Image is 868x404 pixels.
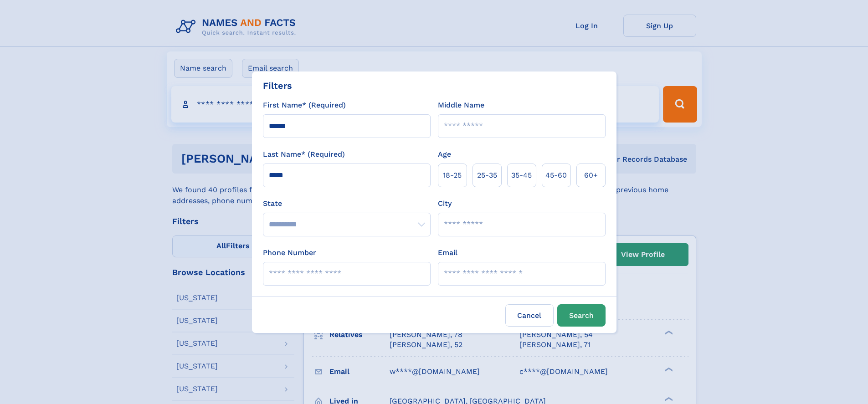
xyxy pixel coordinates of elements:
span: 18‑25 [443,170,462,181]
button: Search [557,304,606,327]
span: 60+ [584,170,598,181]
label: City [438,198,452,209]
span: 45‑60 [545,170,567,181]
label: Cancel [505,304,554,327]
label: Phone Number [263,247,316,258]
label: Email [438,247,457,258]
div: Filters [263,79,292,92]
label: Age [438,149,451,160]
label: State [263,198,431,209]
label: Middle Name [438,100,484,111]
span: 35‑45 [511,170,532,181]
label: First Name* (Required) [263,100,346,111]
span: 25‑35 [477,170,497,181]
label: Last Name* (Required) [263,149,345,160]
